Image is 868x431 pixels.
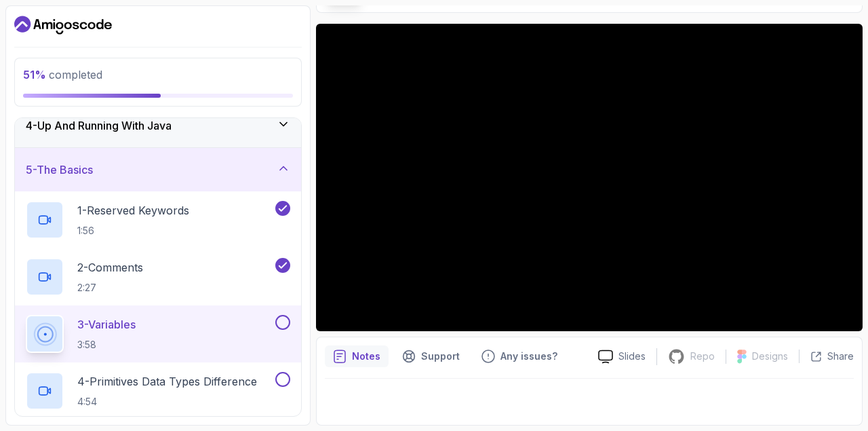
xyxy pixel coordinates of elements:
p: Slides [618,350,646,363]
a: Dashboard [14,14,112,36]
p: 4 - Primitives Data Types Difference [77,373,257,390]
span: completed [23,68,102,81]
button: 1-Reserved Keywords1:56 [26,201,290,239]
p: Support [421,350,460,363]
a: Slides [587,350,656,364]
button: Support button [394,345,468,367]
button: 4-Up And Running With Java [15,104,301,147]
button: notes button [325,345,389,367]
p: Repo [690,350,715,363]
h3: 5 - The Basics [26,162,93,178]
button: 2-Comments2:27 [26,258,290,296]
p: 1 - Reserved Keywords [77,202,189,219]
button: Share [799,350,854,363]
button: 5-The Basics [15,148,301,191]
button: 3-Variables3:58 [26,315,290,353]
p: Share [827,350,854,363]
p: Notes [352,350,380,363]
button: 4-Primitives Data Types Difference4:54 [26,372,290,410]
span: 51 % [23,68,46,81]
p: 3 - Variables [77,316,136,333]
button: Feedback button [473,345,566,367]
p: 2 - Comments [77,259,143,276]
p: 1:56 [77,224,189,238]
h3: 4 - Up And Running With Java [26,117,172,134]
p: 4:54 [77,395,257,409]
p: Any issues? [500,350,557,363]
iframe: 3 - Variables [316,24,863,331]
p: 2:27 [77,281,143,295]
p: 3:58 [77,338,136,352]
p: Designs [752,350,788,363]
